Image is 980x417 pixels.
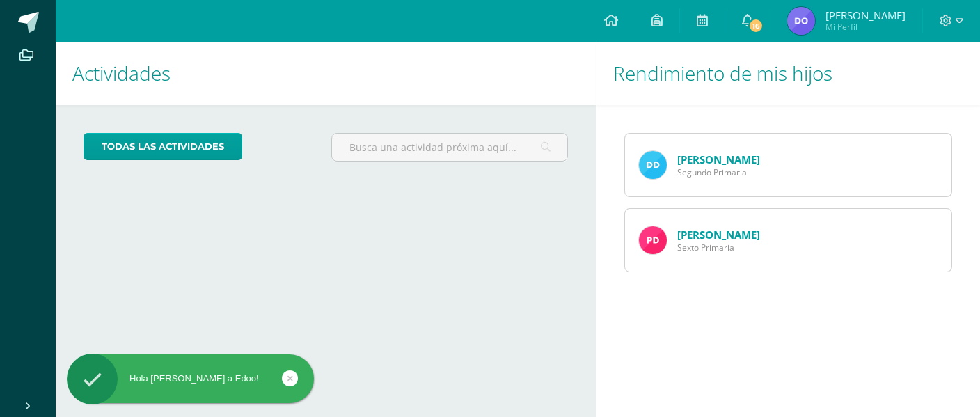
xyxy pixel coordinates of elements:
[677,242,760,253] span: Sexto Primaria
[67,372,314,385] div: Hola [PERSON_NAME] a Edoo!
[677,166,760,178] span: Segundo Primaria
[825,8,906,22] span: [PERSON_NAME]
[84,133,242,160] a: todas las Actividades
[677,152,760,166] a: [PERSON_NAME]
[748,18,763,33] span: 16
[639,151,667,179] img: 218b7a96cc8db738e9207061433fc8d6.png
[332,134,567,161] input: Busca una actividad próxima aquí...
[677,228,760,242] a: [PERSON_NAME]
[825,21,906,33] span: Mi Perfil
[613,42,963,105] h1: Rendimiento de mis hijos
[639,226,667,254] img: 36ebb03f5aaca989bcc709bbc6f4601f.png
[72,42,579,105] h1: Actividades
[787,7,815,35] img: d4726da0a950da7d1f6bc5b0f55c0046.png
